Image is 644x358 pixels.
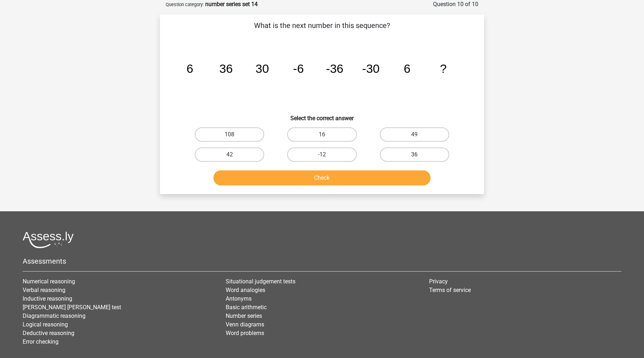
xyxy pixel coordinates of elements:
button: Check [213,170,431,185]
a: Number series [226,312,262,319]
label: -12 [287,147,356,162]
h5: Assessments [23,257,621,265]
a: Privacy [429,278,448,285]
a: Numerical reasoning [23,278,75,285]
a: Antonyms [226,295,252,302]
h6: Select the correct answer [171,109,473,122]
p: What is the next number in this sequence? [171,20,473,31]
a: [PERSON_NAME] [PERSON_NAME] test [23,304,121,311]
label: 36 [380,147,449,162]
a: Terms of service [429,287,471,293]
tspan: -36 [326,62,344,75]
tspan: 6 [187,62,193,75]
a: Inductive reasoning [23,295,72,302]
label: 49 [380,127,449,142]
a: Word problems [226,330,264,336]
label: 108 [195,127,264,142]
a: Logical reasoning [23,321,68,328]
label: 42 [195,147,264,162]
a: Deductive reasoning [23,330,74,336]
tspan: -30 [362,62,380,75]
tspan: ? [440,62,447,75]
label: 16 [287,127,356,142]
a: Word analogies [226,287,265,293]
strong: number series set 14 [205,1,258,8]
a: Verbal reasoning [23,287,65,293]
tspan: 30 [256,62,269,75]
tspan: 6 [404,62,410,75]
a: Venn diagrams [226,321,264,328]
img: Assessly logo [23,231,74,248]
tspan: 36 [219,62,233,75]
a: Basic arithmetic [226,304,267,311]
a: Diagrammatic reasoning [23,312,86,319]
tspan: -6 [293,62,304,75]
a: Situational judgement tests [226,278,295,285]
a: Error checking [23,338,59,345]
small: Question category: [166,2,204,7]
